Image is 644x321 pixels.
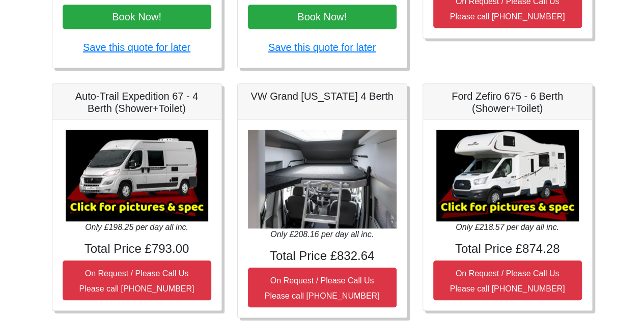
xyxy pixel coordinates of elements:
a: Save this quote for later [83,42,190,53]
h4: Total Price £874.28 [433,242,582,256]
a: Save this quote for later [268,42,376,53]
i: Only £198.25 per day all inc. [85,223,188,231]
img: Auto-Trail Expedition 67 - 4 Berth (Shower+Toilet) [66,130,208,221]
small: On Request / Please Call Us Please call [PHONE_NUMBER] [265,276,380,300]
small: On Request / Please Call Us Please call [PHONE_NUMBER] [79,269,194,293]
button: Book Now! [248,5,397,29]
h5: Ford Zefiro 675 - 6 Berth (Shower+Toilet) [433,90,582,114]
button: On Request / Please Call UsPlease call [PHONE_NUMBER] [433,260,582,300]
h4: Total Price £832.64 [248,249,397,264]
small: On Request / Please Call Us Please call [PHONE_NUMBER] [450,269,565,293]
button: On Request / Please Call UsPlease call [PHONE_NUMBER] [248,268,397,307]
img: Ford Zefiro 675 - 6 Berth (Shower+Toilet) [436,130,579,221]
button: Book Now! [63,5,211,29]
img: VW Grand California 4 Berth [248,130,397,229]
i: Only £208.16 per day all inc. [270,230,374,239]
i: Only £218.57 per day all inc. [456,223,559,231]
h5: Auto-Trail Expedition 67 - 4 Berth (Shower+Toilet) [63,90,211,114]
h5: VW Grand [US_STATE] 4 Berth [248,90,397,102]
h4: Total Price £793.00 [63,242,211,256]
button: On Request / Please Call UsPlease call [PHONE_NUMBER] [63,260,211,300]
